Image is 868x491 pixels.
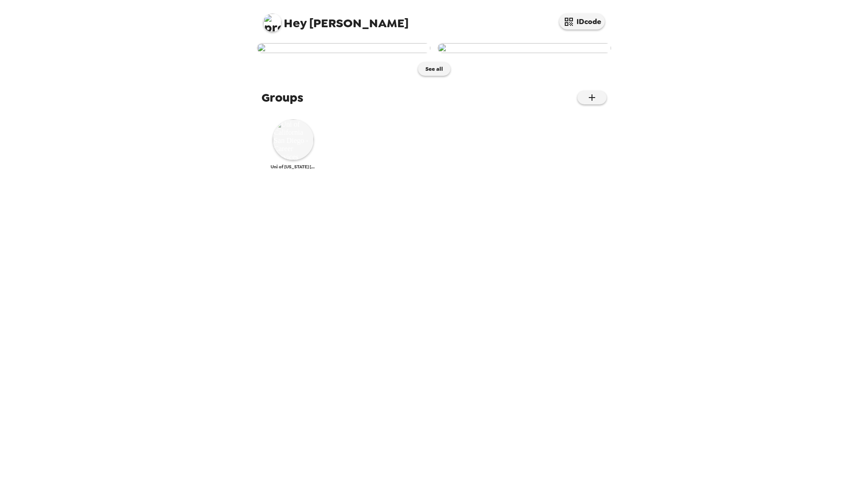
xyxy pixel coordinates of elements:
[273,119,314,160] img: Uni of California San Diego - Career Services
[271,164,316,170] span: Uni of [US_STATE] [GEOGRAPHIC_DATA] - Career Services
[261,89,303,106] span: Groups
[284,15,306,31] span: Hey
[263,9,409,29] span: [PERSON_NAME]
[438,43,611,53] img: user-281676
[263,14,281,32] img: profile pic
[559,14,605,29] button: IDcode
[257,43,430,53] img: user-282593
[418,62,450,76] button: See all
